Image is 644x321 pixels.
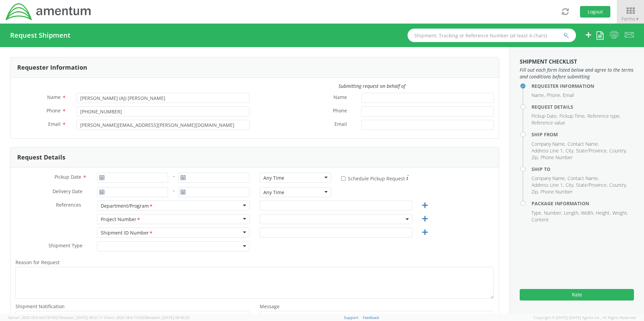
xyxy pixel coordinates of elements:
li: City [566,147,574,154]
h4: Package Information [532,201,634,206]
img: dyn-intl-logo-049831509241104b2a82.png [5,2,92,21]
li: State/Province [576,182,608,188]
span: Client: 2025.18.0-71d3358 [104,315,189,320]
span: Name [47,94,61,100]
li: City [566,182,574,188]
span: Phone [46,107,61,114]
li: Reference type [587,113,620,119]
h3: Request Details [17,154,65,161]
li: Weight [612,210,628,216]
span: master, [DATE] 09:51:11 [62,315,103,320]
li: Type [532,210,542,216]
li: Contact Name [568,175,599,182]
span: Copyright © [DATE]-[DATE] Agistix Inc., All Rights Reserved [534,315,636,320]
span: Reason for Request [15,259,60,265]
span: Message [260,303,280,310]
h4: Request Shipment [10,32,70,39]
label: Schedule Pickup Request [341,174,409,182]
li: Phone [547,92,561,99]
li: Reference value [532,119,565,126]
li: Pickup Time [559,113,586,119]
div: Any Time [263,189,284,196]
input: Schedule Pickup Request [341,176,346,181]
button: Logout [580,6,610,17]
li: Zip [532,188,539,195]
span: Phone [333,107,347,115]
span: References [56,202,81,208]
li: Company Name [532,141,566,147]
span: master, [DATE] 09:46:25 [148,315,189,320]
li: Content [532,216,549,223]
li: Height [596,210,611,216]
span: Email [334,121,347,129]
span: ▼ [635,16,639,22]
li: Width [581,210,594,216]
li: Country [609,182,627,188]
li: State/Province [576,147,608,154]
h4: Requester Information [532,83,634,88]
li: Address Line 1 [532,182,564,188]
span: Pickup Date [55,174,81,180]
li: Contact Name [568,141,599,147]
button: Rate [520,289,634,300]
li: Length [564,210,579,216]
span: Email [48,121,61,127]
div: Project Number [101,216,141,223]
h3: Requester Information [17,64,87,71]
li: Phone Number [541,188,573,195]
h4: Ship From [532,132,634,137]
input: Shipment, Tracking or Reference Number (at least 4 chars) [408,29,576,42]
span: Server: 2025.18.0-dd719145275 [8,315,103,320]
i: Submitting request on behalf of [339,83,405,89]
span: Shipment Type [49,242,83,250]
a: Feedback [363,315,379,320]
a: Support [344,315,358,320]
li: Name [532,92,545,99]
div: Any Time [263,175,284,181]
h4: Ship To [532,167,634,172]
li: Phone Number [541,154,573,161]
li: Zip [532,154,539,161]
li: Address Line 1 [532,147,564,154]
li: Pickup Date [532,113,558,119]
span: Name [333,94,347,102]
li: Email [563,92,574,99]
span: Forms [621,15,639,22]
span: Delivery Date [53,188,83,196]
div: Department/Program [101,203,153,210]
div: Shipment ID Number [101,229,153,237]
h3: Shipment Checklist [520,59,634,65]
li: Country [609,147,627,154]
li: Company Name [532,175,566,182]
h4: Request Details [532,104,634,109]
span: Fill out each form listed below and agree to the terms and conditions before submitting [520,67,634,80]
li: Number [544,210,562,216]
span: Shipment Notification [15,303,65,310]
